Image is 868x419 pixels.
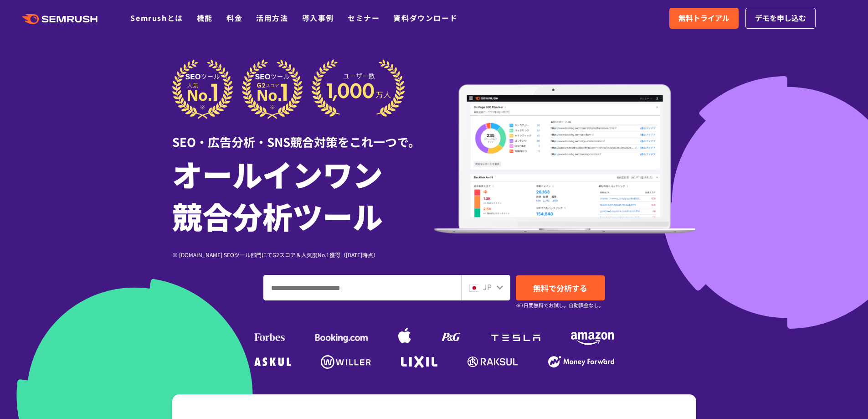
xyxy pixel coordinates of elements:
a: 活用方法 [256,12,288,23]
a: 無料トライアル [669,8,739,29]
a: Semrushとは [130,12,183,23]
a: デモを申し込む [745,8,816,29]
a: 無料で分析する [516,275,605,300]
small: ※7日間無料でお試し。自動課金なし。 [516,301,604,310]
a: 機能 [197,12,213,23]
span: 無料トライアル [678,12,729,24]
input: ドメイン、キーワードまたはURLを入力してください [264,275,461,300]
span: JP [483,281,492,292]
a: 資料ダウンロード [393,12,457,23]
div: SEO・広告分析・SNS競合対策をこれ一つで。 [172,119,434,150]
a: 料金 [226,12,242,23]
a: 導入事例 [302,12,334,23]
div: ※ [DOMAIN_NAME] SEOツール部門にてG2スコア＆人気度No.1獲得（[DATE]時点） [172,250,434,259]
span: 無料で分析する [533,282,587,294]
a: セミナー [348,12,380,23]
h1: オールインワン 競合分析ツール [172,153,434,237]
span: デモを申し込む [755,12,806,24]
